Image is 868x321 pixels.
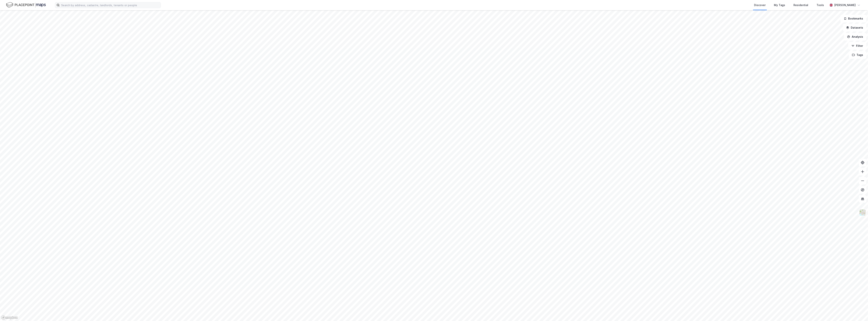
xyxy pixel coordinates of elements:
iframe: Chat Widget [849,303,868,321]
div: Tools [817,3,824,7]
div: [PERSON_NAME] [834,3,856,7]
img: logo.f888ab2527a4732fd821a326f86c7f29.svg [6,2,46,8]
input: Search by address, cadastre, landlords, tenants or people [60,2,161,8]
div: My Tags [774,3,785,7]
div: Discover [754,3,766,7]
div: Residential [794,3,808,7]
div: Kontrollprogram for chat [849,303,868,321]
